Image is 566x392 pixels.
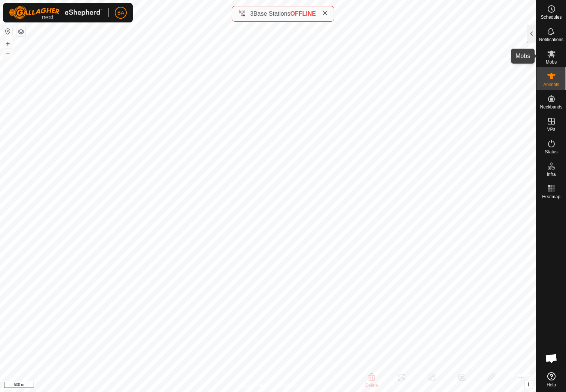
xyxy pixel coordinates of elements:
span: Neckbands [540,105,562,109]
span: Heatmap [542,195,560,199]
span: i [528,381,529,388]
span: Animals [543,82,559,87]
button: + [3,39,12,48]
img: Gallagher Logo [9,6,102,19]
button: – [3,49,12,58]
button: Reset Map [3,27,12,36]
button: Map Layers [16,27,25,36]
span: Help [547,383,556,387]
div: Open chat [540,347,563,370]
a: Help [536,369,566,390]
span: Mobs [546,60,557,64]
span: Infra [547,172,556,177]
span: Base Stations [253,10,290,17]
span: 3 [250,10,253,17]
button: i [525,380,533,389]
span: Notifications [539,37,563,42]
span: OFFLINE [290,10,316,17]
span: Status [545,150,557,154]
a: Privacy Policy [239,382,267,389]
span: Schedules [541,15,562,19]
span: BA [117,9,124,17]
span: VPs [547,127,555,132]
a: Contact Us [276,382,298,389]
